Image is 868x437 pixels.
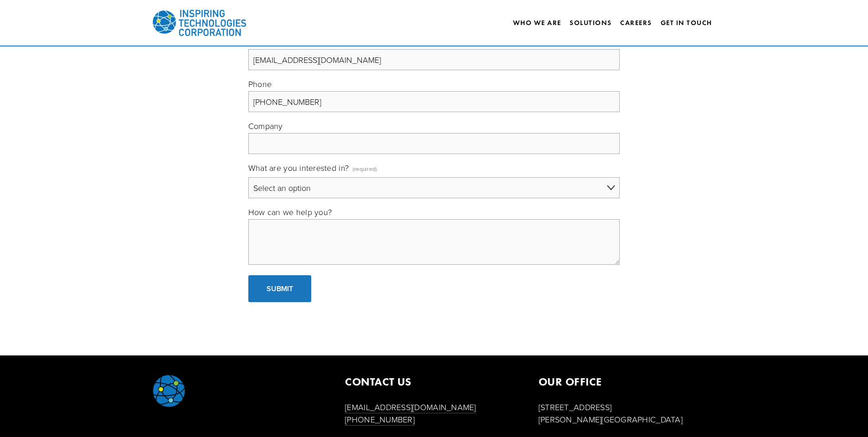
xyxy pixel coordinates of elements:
span: What are you interested in? [248,162,349,173]
a: Get In Touch [661,15,712,31]
a: Who We Are [513,15,561,31]
img: ITC-Globe_CMYK.png [152,374,186,408]
span: Company [248,120,283,131]
span: How can we help you? [248,206,332,217]
a: Solutions [570,19,612,27]
strong: CONTACT US [345,375,411,388]
p: [STREET_ADDRESS] [PERSON_NAME][GEOGRAPHIC_DATA] [539,401,717,426]
span: Submit [267,283,293,294]
a: Careers [620,15,652,31]
button: SubmitSubmit [248,275,311,302]
select: What are you interested in? [248,177,620,198]
a: [EMAIL_ADDRESS][DOMAIN_NAME] [345,401,476,413]
span: (required) [353,162,377,175]
span: Phone [248,78,272,89]
strong: OUR OFFICE [539,375,602,388]
a: [PHONE_NUMBER] [345,414,415,426]
img: Inspiring Technologies Corp – A Building Technologies Company [152,2,247,43]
